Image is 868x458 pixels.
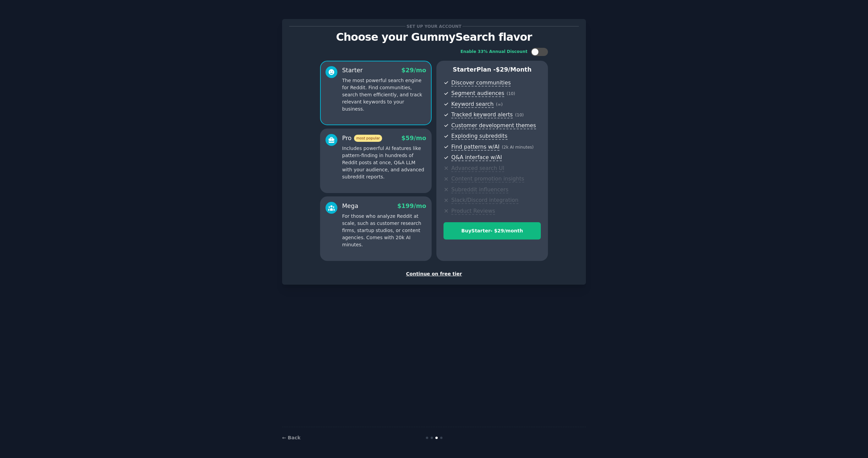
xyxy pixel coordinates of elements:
[451,90,504,97] span: Segment audiences
[460,49,528,55] div: Enable 33% Annual Discount
[451,154,502,161] span: Q&A interface w/AI
[507,91,515,96] span: ( 10 )
[397,203,426,209] span: $ 199 /mo
[451,197,518,204] span: Slack/Discord integration
[342,66,363,75] div: Starter
[444,227,540,234] div: Buy Starter - $ 29 /month
[401,67,426,74] span: $ 29 /mo
[451,111,513,118] span: Tracked keyword alerts
[406,23,463,30] span: Set up your account
[515,113,524,117] span: ( 10 )
[289,31,579,43] p: Choose your GummySearch flavor
[354,135,382,142] span: most popular
[342,213,426,248] p: For those who analyze Reddit at scale, such as customer research firms, startup studios, or conte...
[401,135,426,141] span: $ 59 /mo
[451,165,504,172] span: Advanced search UI
[451,101,494,108] span: Keyword search
[502,145,534,150] span: ( 2k AI minutes )
[451,144,499,151] span: Find patterns w/AI
[342,202,358,210] div: Mega
[342,77,426,113] p: The most powerful search engine for Reddit. Find communities, search them efficiently, and track ...
[443,65,541,74] p: Starter Plan -
[451,175,524,183] span: Content promotion insights
[451,79,511,87] span: Discover communities
[451,208,495,215] span: Product Reviews
[496,66,532,73] span: $ 29 /month
[451,122,536,129] span: Customer development themes
[342,134,382,142] div: Pro
[451,133,507,140] span: Exploding subreddits
[451,186,508,193] span: Subreddit influencers
[443,222,541,240] button: BuyStarter- $29/month
[342,145,426,180] p: Includes powerful AI features like pattern-finding in hundreds of Reddit posts at once, Q&A LLM w...
[282,435,300,440] a: ← Back
[496,102,503,107] span: ( ∞ )
[289,270,579,278] div: Continue on free tier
